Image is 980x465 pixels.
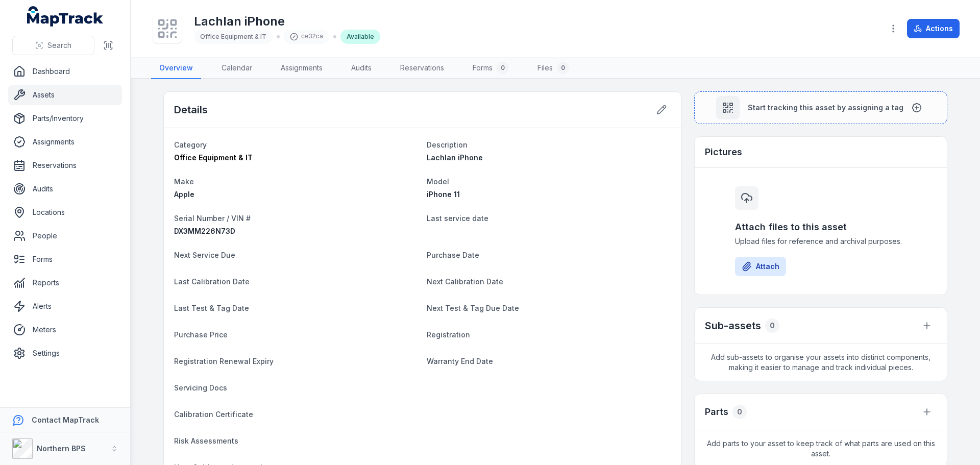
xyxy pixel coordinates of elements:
[8,85,122,105] a: Assets
[174,153,253,162] span: Office Equipment & IT
[174,251,235,259] span: Next Service Due
[174,383,227,392] span: Servicing Docs
[200,33,266,40] span: Office Equipment & IT
[8,108,122,129] a: Parts/Inventory
[427,140,468,149] span: Description
[705,319,761,333] h2: Sub-assets
[765,319,779,333] div: 0
[8,179,122,199] a: Audits
[174,214,251,223] span: Serial Number / VIN #
[8,132,122,152] a: Assignments
[174,140,207,149] span: Category
[427,251,479,259] span: Purchase Date
[907,19,960,38] button: Actions
[151,58,201,79] a: Overview
[748,103,903,113] span: Start tracking this asset by assigning a tag
[392,58,452,79] a: Reservations
[273,58,331,79] a: Assignments
[343,58,380,79] a: Audits
[174,357,274,365] span: Registration Renewal Expiry
[735,220,906,234] h3: Attach files to this asset
[427,153,483,162] span: Lachlan iPhone
[47,40,71,51] span: Search
[427,190,460,199] span: iPhone 11
[732,405,747,419] div: 0
[8,202,122,223] a: Locations
[735,257,786,276] button: Attach
[174,190,194,199] span: Apple
[427,357,493,365] span: Warranty End Date
[174,277,250,286] span: Last Calibration Date
[427,177,449,186] span: Model
[8,343,122,363] a: Settings
[174,227,235,235] span: DX3MM226N73D
[497,62,509,74] div: 0
[8,249,122,270] a: Forms
[529,58,577,79] a: Files0
[32,415,99,424] strong: Contact MapTrack
[174,177,194,186] span: Make
[174,330,228,339] span: Purchase Price
[12,36,94,55] button: Search
[174,304,249,312] span: Last Test & Tag Date
[194,13,380,30] h1: Lachlan iPhone
[284,30,329,44] div: ce32ca
[340,30,380,44] div: Available
[27,6,104,27] a: MapTrack
[8,155,122,176] a: Reservations
[8,273,122,293] a: Reports
[705,145,742,159] h3: Pictures
[8,61,122,82] a: Dashboard
[37,444,86,453] strong: Northern BPS
[427,214,488,223] span: Last service date
[427,330,470,339] span: Registration
[694,91,947,124] button: Start tracking this asset by assigning a tag
[174,103,208,117] h2: Details
[213,58,260,79] a: Calendar
[8,296,122,316] a: Alerts
[735,236,906,247] span: Upload files for reference and archival purposes.
[174,410,253,419] span: Calibration Certificate
[705,405,728,419] h3: Parts
[8,320,122,340] a: Meters
[695,344,947,381] span: Add sub-assets to organise your assets into distinct components, making it easier to manage and t...
[464,58,517,79] a: Forms0
[174,436,238,445] span: Risk Assessments
[8,226,122,246] a: People
[427,277,503,286] span: Next Calibration Date
[557,62,569,74] div: 0
[427,304,519,312] span: Next Test & Tag Due Date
